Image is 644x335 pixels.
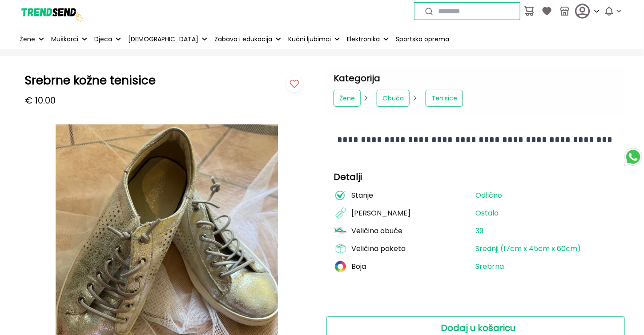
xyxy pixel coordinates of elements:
p: Veličina paketa [351,245,406,253]
button: Elektronika [345,29,390,49]
a: Srednji (17cm x 45cm x 60cm) [475,245,581,253]
h2: Detalji [334,172,617,181]
button: Muškarci [49,29,89,49]
button: Kućni ljubimci [286,29,342,49]
p: Žene [20,35,35,44]
p: Elektronika [347,35,380,44]
a: Tenisice [426,90,463,107]
button: Žene [18,29,46,49]
a: Srebrna [475,263,504,271]
p: Boja [351,263,366,271]
button: [DEMOGRAPHIC_DATA] [126,29,209,49]
img: follow button [284,74,305,95]
a: Obuća [377,90,410,107]
h2: Kategorija [334,74,617,83]
a: 39 [475,227,483,235]
p: Muškarci [51,35,78,44]
p: Veličina obuće [351,227,402,235]
button: Djeca [93,29,123,49]
p: Djeca [94,35,112,44]
p: Zabava i edukacija [214,35,272,44]
a: Sportska oprema [394,29,451,49]
p: € 10.00 [25,94,56,107]
span: Dodaj u košaricu [441,322,515,334]
a: Žene [334,90,361,107]
p: [PERSON_NAME] [351,209,411,217]
a: Odlično [475,191,502,199]
p: Stanje [351,191,373,199]
p: Kućni ljubimci [288,35,331,44]
button: Zabava i edukacija [213,29,283,49]
p: [DEMOGRAPHIC_DATA] [128,35,198,44]
h1: Srebrne kožne tenisice [25,74,262,87]
a: Ostalo [475,209,499,217]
